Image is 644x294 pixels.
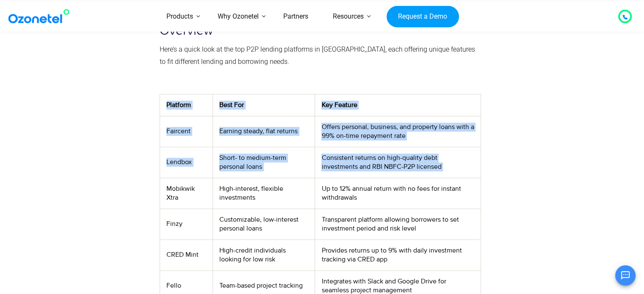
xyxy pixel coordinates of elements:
th: Best For [213,94,315,116]
td: Up to 12% annual return with no fees for instant withdrawals [315,178,481,209]
td: CRED Mint [160,239,213,270]
td: High-credit individuals looking for low risk [213,239,315,270]
a: Products [154,2,205,32]
th: Key Feature [315,94,481,116]
th: Platform [160,94,213,116]
td: Transparent platform allowing borrowers to set investment period and risk level [315,209,481,239]
td: Short- to medium-term personal loans [213,147,315,178]
td: Customizable, low-interest personal loans [213,209,315,239]
td: Provides returns up to 9% with daily investment tracking via CRED app [315,239,481,270]
td: Faircent [160,116,213,147]
td: Mobikwik Xtra [160,178,213,209]
a: Why Ozonetel [205,2,271,32]
a: Request a Demo [387,5,459,27]
span: Here’s a quick look at the top P2P lending platforms in [GEOGRAPHIC_DATA], each offering unique f... [160,45,475,66]
td: Lendbox [160,147,213,178]
td: Finzy [160,209,213,239]
a: Partners [271,2,321,32]
td: High-interest, flexible investments [213,178,315,209]
td: Consistent returns on high-quality debt investments and RBI NBFC-P2P licensed [315,147,481,178]
td: Earning steady, flat returns [213,116,315,147]
td: Offers personal, business, and property loans with a 99% on-time repayment rate [315,116,481,147]
a: Resources [321,2,376,32]
button: Open chat [615,265,636,286]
